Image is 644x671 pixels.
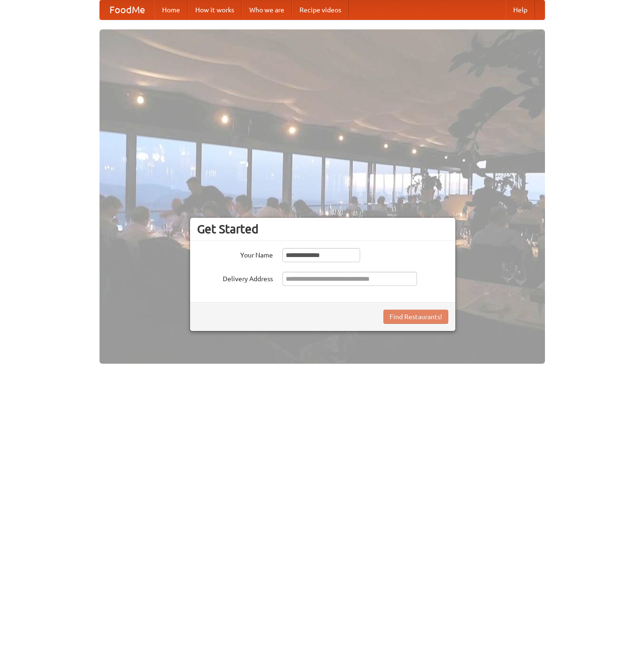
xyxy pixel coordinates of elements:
[197,272,273,284] label: Delivery Address
[242,0,292,19] a: Who we are
[154,0,188,19] a: Home
[100,0,154,19] a: FoodMe
[506,0,535,19] a: Help
[383,310,448,324] button: Find Restaurants!
[197,222,448,236] h3: Get Started
[292,0,349,19] a: Recipe videos
[188,0,242,19] a: How it works
[197,248,273,260] label: Your Name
